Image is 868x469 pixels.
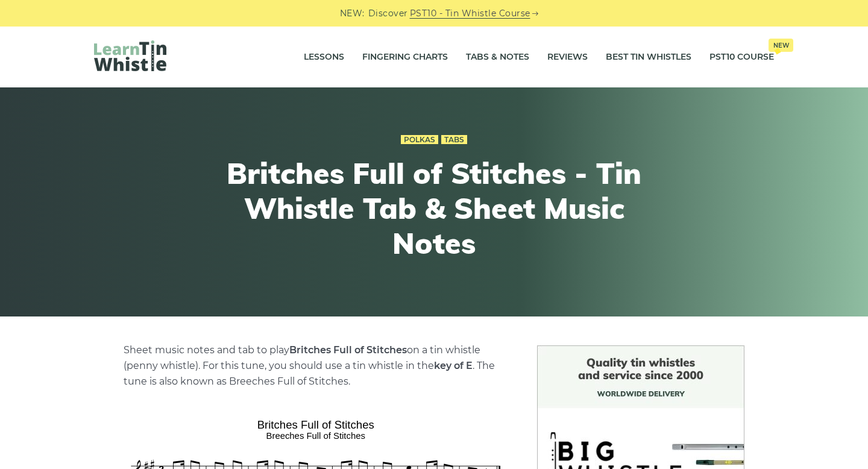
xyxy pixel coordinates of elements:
a: Lessons [304,42,344,72]
strong: key of E [434,360,473,371]
span: New [769,39,793,52]
img: LearnTinWhistle.com [94,40,166,71]
a: Fingering Charts [362,42,448,72]
a: PST10 CourseNew [709,42,774,72]
a: Tabs & Notes [466,42,529,72]
a: Best Tin Whistles [606,42,691,72]
a: Polkas [401,135,438,145]
h1: Britches Full of Stitches - Tin Whistle Tab & Sheet Music Notes [212,156,656,260]
a: Tabs [441,135,467,145]
a: Reviews [547,42,588,72]
strong: Britches Full of Stitches [289,344,407,356]
p: Sheet music notes and tab to play on a tin whistle (penny whistle). For this tune, you should use... [124,342,508,389]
